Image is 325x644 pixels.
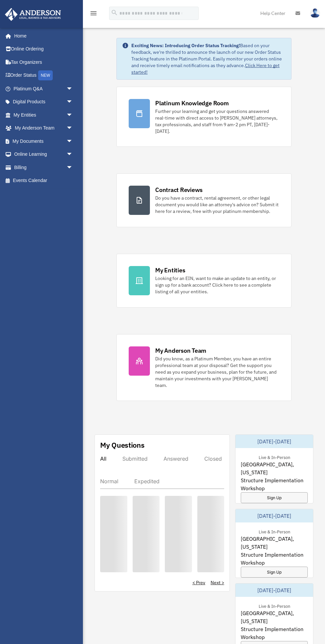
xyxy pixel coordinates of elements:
a: Next > [211,579,224,586]
div: Live & In-Person [253,453,295,460]
div: Do you have a contract, rental agreement, or other legal document you would like an attorney's ad... [155,195,279,215]
a: My Anderson Team Did you know, as a Platinum Member, you have an entire professional team at your... [116,334,292,401]
a: Billingarrow_drop_down [5,161,83,174]
div: Did you know, as a Platinum Member, you have an entire professional team at your disposal? Get th... [155,355,279,389]
a: Online Learningarrow_drop_down [5,148,83,161]
span: arrow_drop_down [66,108,80,122]
div: All [100,455,106,462]
span: arrow_drop_down [66,135,80,148]
a: Digital Productsarrow_drop_down [5,95,83,109]
a: Sign Up [241,492,308,503]
div: Submitted [122,455,148,462]
a: Online Ordering [5,43,83,56]
div: Live & In-Person [253,528,295,535]
strong: Exciting News: Introducing Order Status Tracking! [131,43,240,48]
span: arrow_drop_down [66,148,80,161]
span: [GEOGRAPHIC_DATA], [US_STATE] [241,535,308,551]
a: Click Here to get started! [131,62,280,75]
i: menu [90,9,97,17]
div: Closed [204,455,222,462]
span: Structure Implementation Workshop [241,476,308,492]
span: arrow_drop_down [66,122,80,135]
div: Contract Reviews [155,186,203,194]
div: Platinum Knowledge Room [155,99,229,107]
div: My Anderson Team [155,346,206,355]
span: Structure Implementation Workshop [241,551,308,567]
div: Expedited [134,478,160,485]
div: My Entities [155,266,185,274]
div: [DATE]-[DATE] [235,509,313,522]
a: My Anderson Teamarrow_drop_down [5,122,83,135]
span: [GEOGRAPHIC_DATA], [US_STATE] [241,609,308,625]
span: arrow_drop_down [66,161,80,174]
a: menu [90,12,97,17]
img: User Pic [310,8,320,18]
a: Contract Reviews Do you have a contract, rental agreement, or other legal document you would like... [116,173,292,227]
div: Answered [163,455,188,462]
a: My Documentsarrow_drop_down [5,135,83,148]
a: Order StatusNEW [5,69,83,82]
a: My Entities Looking for an EIN, want to make an update to an entity, or sign up for a bank accoun... [116,254,292,308]
div: Normal [100,478,118,485]
span: [GEOGRAPHIC_DATA], [US_STATE] [241,460,308,476]
a: My Entitiesarrow_drop_down [5,108,83,122]
a: Events Calendar [5,174,83,187]
div: [DATE]-[DATE] [235,584,313,597]
div: My Questions [100,440,145,450]
div: NEW [38,70,53,80]
span: arrow_drop_down [66,82,80,96]
a: Sign Up [241,567,308,578]
a: Platinum Knowledge Room Further your learning and get your questions answered real-time with dire... [116,87,292,147]
a: Home [5,29,80,43]
div: Further your learning and get your questions answered real-time with direct access to [PERSON_NAM... [155,108,279,135]
i: search [111,9,118,16]
div: Based on your feedback, we're thrilled to announce the launch of our new Order Status Tracking fe... [131,42,286,75]
div: Looking for an EIN, want to make an update to an entity, or sign up for a bank account? Click her... [155,275,279,295]
img: Anderson Advisors Platinum Portal [3,8,63,21]
a: Platinum Q&Aarrow_drop_down [5,82,83,95]
div: Live & In-Person [253,602,295,609]
a: Tax Organizers [5,55,83,69]
span: arrow_drop_down [66,95,80,109]
span: Structure Implementation Workshop [241,625,308,641]
a: < Prev [192,579,205,586]
div: [DATE]-[DATE] [235,435,313,448]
